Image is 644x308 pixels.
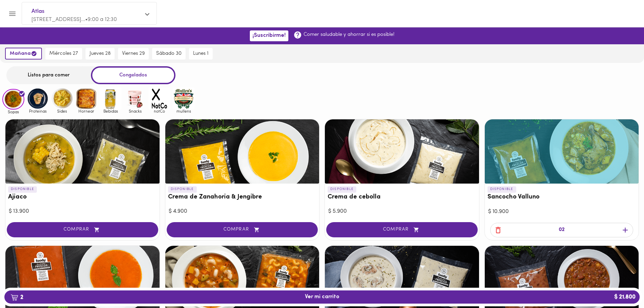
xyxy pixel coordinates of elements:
[175,227,310,233] span: COMPRAR
[156,51,182,57] span: sábado 30
[27,88,49,110] img: Proteinas
[167,222,318,237] button: COMPRAR
[7,222,158,237] button: COMPRAR
[51,88,73,110] img: Sides
[487,186,516,192] p: DISPONIBLE
[100,88,122,110] img: Bebidas
[86,48,115,60] button: jueves 28
[4,5,21,22] button: Menu
[173,88,195,110] img: mullens
[8,194,157,201] h3: Ajiaco
[6,293,27,302] b: 2
[15,227,150,233] span: COMPRAR
[173,109,195,113] span: mullens
[2,89,24,110] img: Sopas
[148,109,170,113] span: notCo
[51,109,73,113] span: Sides
[328,194,476,201] h3: Crema de cebolla
[49,51,78,57] span: miércoles 27
[100,109,122,113] span: Bebidas
[4,290,640,304] button: 2Ver mi carrito$ 21.800
[2,110,24,114] span: Sopas
[189,48,213,60] button: lunes 1
[10,50,37,57] span: mañana
[91,66,175,84] div: Congelados
[90,51,111,57] span: jueves 28
[124,88,146,110] img: Snacks
[75,109,97,113] span: Hornear
[328,208,476,215] div: $ 5.900
[31,17,117,22] span: [STREET_ADDRESS]... • 9:00 a 12:30
[253,32,286,39] span: ¡Suscribirme!
[148,88,170,110] img: notCo
[559,226,565,234] p: 02
[45,48,82,60] button: miércoles 27
[326,222,478,237] button: COMPRAR
[193,51,209,57] span: lunes 1
[485,119,639,184] div: Sancocho Valluno
[325,119,479,184] div: Crema de cebolla
[8,186,37,192] p: DISPONIBLE
[31,7,140,16] span: Atlas
[250,30,288,41] button: ¡Suscribirme!
[168,186,197,192] p: DISPONIBLE
[605,269,637,301] iframe: Messagebird Livechat Widget
[27,109,49,113] span: Proteinas
[122,51,145,57] span: viernes 29
[152,48,186,60] button: sábado 30
[335,227,469,233] span: COMPRAR
[487,194,636,201] h3: Sancocho Valluno
[169,208,316,215] div: $ 4.900
[328,186,356,192] p: DISPONIBLE
[10,294,18,301] img: cart.png
[168,194,317,201] h3: Crema de Zanahoria & Jengibre
[124,109,146,113] span: Snacks
[488,208,636,216] div: $ 10.900
[5,119,160,184] div: Ajiaco
[9,208,156,215] div: $ 13.900
[118,48,149,60] button: viernes 29
[165,119,319,184] div: Crema de Zanahoria & Jengibre
[6,66,91,84] div: Listos para comer
[305,294,339,300] span: Ver mi carrito
[5,48,42,60] button: mañana
[75,88,97,110] img: Hornear
[304,31,395,38] p: Comer saludable y ahorrar si es posible!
